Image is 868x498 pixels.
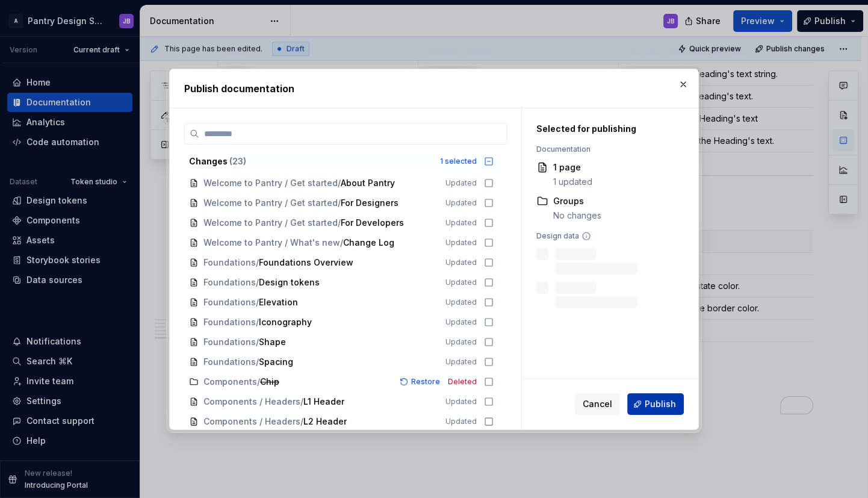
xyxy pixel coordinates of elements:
span: For Designers [341,197,398,209]
span: Updated [445,218,477,228]
span: / [256,356,259,368]
span: Updated [445,397,477,406]
span: Welcome to Pantry / What's new [203,237,340,249]
span: / [256,336,259,348]
span: Updated [445,258,477,267]
span: Restore [411,377,440,387]
span: Welcome to Pantry / Get started [203,177,338,189]
span: Iconography [259,316,312,328]
span: Foundations [203,296,256,308]
span: Updated [445,178,477,188]
span: Shape [259,336,286,348]
div: Groups [553,195,601,207]
span: Welcome to Pantry / Get started [203,217,338,229]
span: / [338,197,341,209]
div: Changes [189,155,433,167]
span: / [257,376,260,388]
button: Restore [396,376,445,388]
span: Foundations [203,276,256,288]
span: / [340,237,343,249]
span: Foundations [203,316,256,328]
span: About Pantry [341,177,395,189]
span: L2 Header [303,416,347,428]
span: For Developers [341,217,404,229]
div: Documentation [536,145,670,154]
span: Updated [445,317,477,327]
span: Updated [445,238,477,247]
div: 1 page [553,161,592,173]
span: / [256,316,259,328]
span: Updated [445,337,477,347]
span: / [300,416,303,428]
span: Components [203,376,257,388]
span: / [256,276,259,288]
span: Components / Headers [203,416,300,428]
span: Welcome to Pantry / Get started [203,197,338,209]
span: Change Log [343,237,394,249]
h2: Publish documentation [184,81,684,96]
span: Foundations [203,356,256,368]
div: Design data [536,231,670,241]
span: Updated [445,278,477,287]
span: Updated [445,198,477,208]
span: Components / Headers [203,396,300,408]
button: Cancel [575,393,620,415]
button: Publish [627,393,684,415]
span: / [300,396,303,408]
span: Updated [445,297,477,307]
span: Chip [260,376,284,388]
span: Cancel [583,398,612,410]
span: ( 23 ) [229,156,246,166]
span: Foundations Overview [259,257,353,269]
span: / [338,217,341,229]
div: Selected for publishing [536,123,670,135]
span: Deleted [448,377,477,387]
span: Updated [445,417,477,426]
span: Updated [445,357,477,367]
span: Elevation [259,296,298,308]
span: Publish [645,398,676,410]
div: No changes [553,210,601,222]
span: / [256,296,259,308]
span: Design tokens [259,276,320,288]
span: Foundations [203,257,256,269]
div: 1 selected [440,157,477,166]
div: 1 updated [553,176,592,188]
span: Foundations [203,336,256,348]
span: / [338,177,341,189]
span: L1 Header [303,396,344,408]
span: / [256,257,259,269]
span: Spacing [259,356,293,368]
